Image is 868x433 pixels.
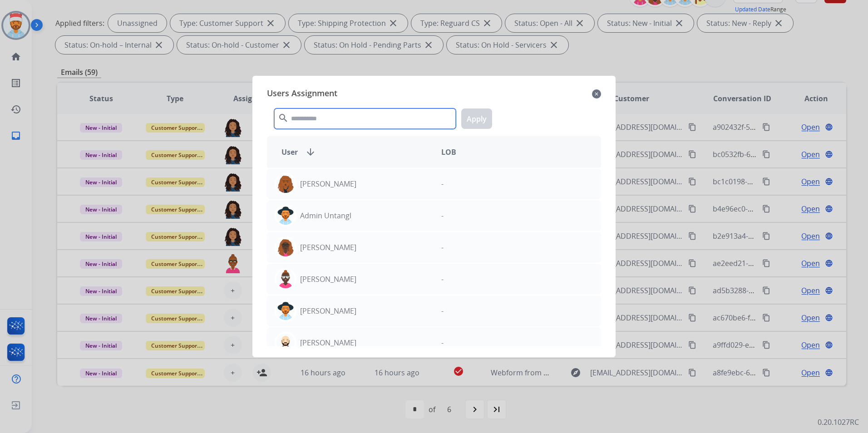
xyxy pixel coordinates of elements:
mat-icon: arrow_downward [305,147,316,157]
p: Admin Untangl [300,210,351,221]
span: LOB [441,147,456,157]
p: - [441,178,444,189]
p: [PERSON_NAME] [300,178,356,189]
p: [PERSON_NAME] [300,242,356,253]
p: [PERSON_NAME] [300,337,356,348]
p: - [441,242,444,253]
p: - [441,337,444,348]
p: [PERSON_NAME] [300,305,356,316]
p: - [441,274,444,285]
span: Users Assignment [267,87,337,101]
mat-icon: close [592,89,601,99]
p: - [441,210,444,221]
mat-icon: search [278,113,289,123]
p: [PERSON_NAME] [300,274,356,285]
div: User [274,147,434,157]
button: Apply [461,108,492,129]
p: - [441,305,444,316]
